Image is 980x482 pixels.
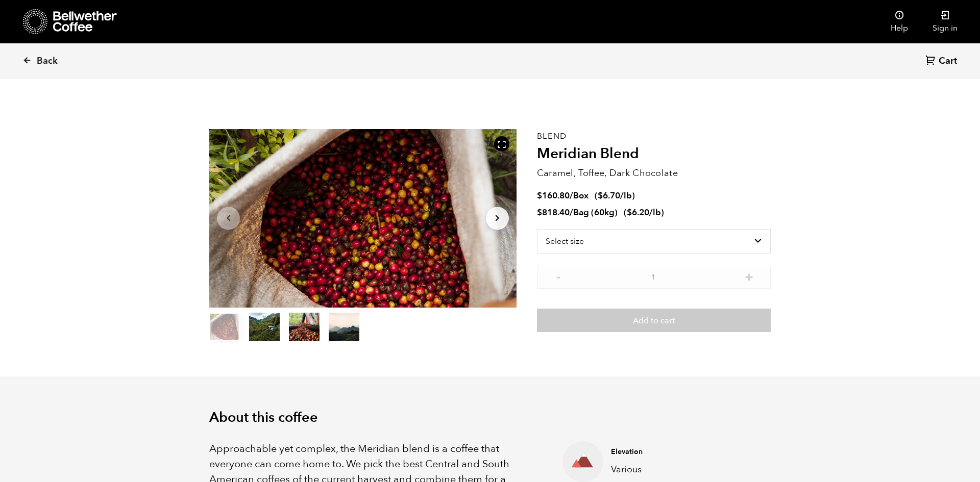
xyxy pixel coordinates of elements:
[627,207,632,218] span: $
[537,309,771,332] button: Add to cart
[570,190,573,201] span: /
[537,207,542,218] span: $
[37,55,58,67] span: Back
[537,166,771,180] p: Caramel, Toffee, Dark Chocolate
[537,207,570,218] bdi: 818.40
[649,207,661,218] span: /lb
[570,207,573,218] span: /
[743,271,755,281] button: +
[598,190,603,201] span: $
[925,55,960,68] a: Cart
[620,190,632,201] span: /lb
[209,410,771,426] h2: About this coffee
[573,190,589,201] span: Box
[573,207,618,218] span: Bag (60kg)
[627,207,649,218] bdi: 6.20
[537,145,771,163] h2: Meridian Blend
[939,55,957,67] span: Cart
[598,190,620,201] bdi: 6.70
[611,463,755,476] p: Various
[595,190,635,201] span: ( )
[537,190,570,201] bdi: 160.80
[624,207,664,218] span: ( )
[537,190,542,201] span: $
[552,271,565,281] button: -
[611,447,755,457] h4: Elevation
